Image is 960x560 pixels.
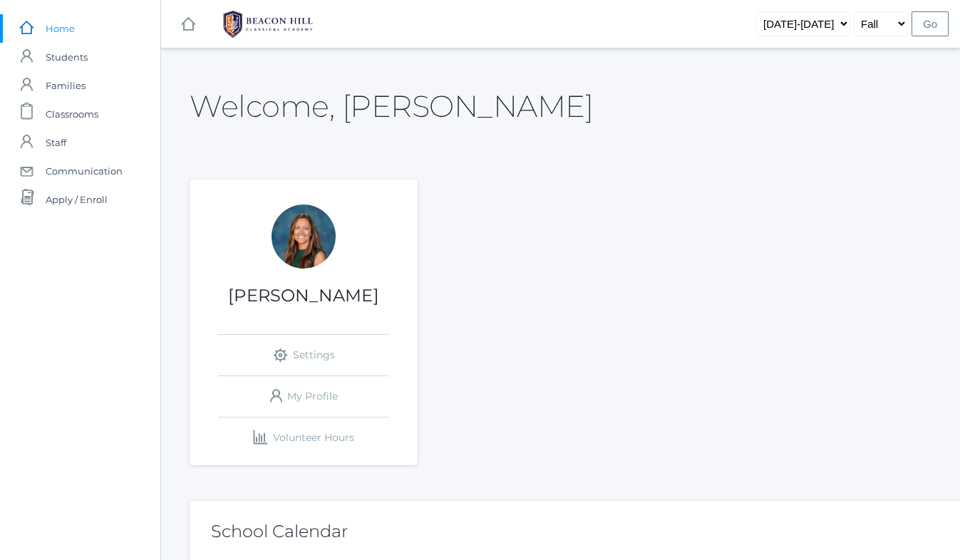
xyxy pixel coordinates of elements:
a: My Profile [218,376,389,417]
span: Apply / Enroll [46,185,108,214]
h2: Welcome, [PERSON_NAME] [190,90,593,123]
span: Communication [46,157,123,185]
h1: [PERSON_NAME] [190,286,418,305]
span: Students [46,43,88,71]
div: Andrea Deutsch [272,204,336,269]
a: Volunteer Hours [218,418,389,458]
span: Staff [46,128,66,157]
a: Settings [218,335,389,375]
span: Classrooms [46,100,98,128]
img: BHCALogos-05-308ed15e86a5a0abce9b8dd61676a3503ac9727e845dece92d48e8588c001991.png [215,6,321,42]
input: Go [912,11,949,36]
span: Home [46,14,75,43]
span: Families [46,71,86,100]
